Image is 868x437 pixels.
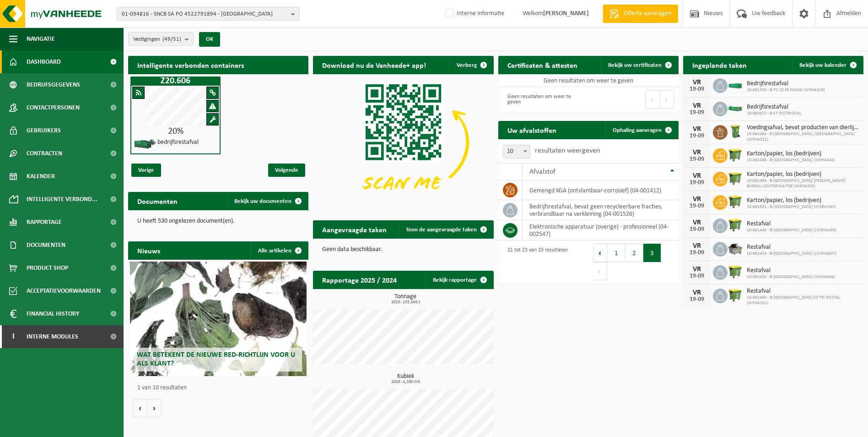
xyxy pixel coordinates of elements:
span: Intelligente verbond... [27,188,97,211]
span: Interne modules [27,325,78,348]
div: 19-09 [688,180,706,186]
h1: Z20.606 [133,76,218,86]
div: VR [688,102,706,109]
span: Toon de aangevraagde taken [406,227,477,233]
img: WB-0240-HPE-GN-50 [728,124,743,139]
span: I [9,325,17,348]
div: 19-09 [688,273,706,279]
span: Vestigingen [133,33,181,46]
img: HK-XC-15-GN-00 [728,104,743,112]
span: Karton/papier, los (bedrijven) [747,150,835,158]
img: WB-1100-HPE-GN-50 [728,170,743,186]
span: Contactpersonen [27,96,80,119]
count: (49/51) [162,36,181,42]
div: VR [688,266,706,273]
span: Wat betekent de nieuwe RED-richtlijn voor u als klant? [137,351,295,367]
div: 19-09 [688,133,706,139]
div: VR [688,79,706,86]
p: Geen data beschikbaar. [322,246,484,253]
span: 10-981499 - B-[GEOGRAPHIC_DATA] [PERSON_NAME] BUREAU CONTREMAITRE (W5HA333) [747,178,859,189]
span: Financial History [27,302,79,325]
h2: Intelligente verbonden containers [128,56,308,74]
span: 10-981498 - B-[GEOGRAPHIC_DATA] (W5HA342) [747,158,835,163]
h2: Documenten [128,192,187,210]
span: Bekijk uw documenten [234,198,291,204]
h3: Kubiek [318,373,493,384]
a: Alle artikelen [251,241,307,260]
h2: Certificaten & attesten [498,56,587,74]
img: Download de VHEPlus App [313,74,493,210]
span: 2025: 235,045 t [318,300,493,305]
span: Karton/papier, los (bedrijven) [747,197,836,204]
span: Restafval [747,244,836,251]
div: 21 tot 23 van 23 resultaten [503,243,568,281]
span: Bedrijfsgegevens [27,73,80,96]
button: Previous [645,90,660,109]
button: 2 [625,244,643,262]
span: Bedrijfsrestafval [747,104,801,111]
span: 10-981705 - B-TC.2C PE MONS (W5HA319) [747,87,825,93]
span: 2025: 4,280 m3 [318,380,493,384]
div: VR [688,289,706,296]
span: Acceptatievoorwaarden [27,279,101,302]
div: 19-09 [688,296,706,303]
button: Vestigingen(49/51) [128,32,194,46]
span: 10-981501 - B-[GEOGRAPHIC_DATA] (W5BW343) [747,204,836,210]
h2: Rapportage 2025 / 2024 [313,271,406,289]
img: WB-1100-HPE-GN-51 [728,217,743,233]
span: Product Shop [27,257,68,279]
span: 10-981464 - B-[GEOGRAPHIC_DATA] /[GEOGRAPHIC_DATA] (W5HA322) [747,131,859,142]
div: VR [688,149,706,156]
img: WB-1100-HPE-GN-50 [728,264,743,279]
p: 1 van 10 resultaten [137,385,304,391]
div: VR [688,172,706,180]
span: Offerte aanvragen [621,9,674,18]
span: Ophaling aanvragen [613,127,662,133]
button: Volgende [147,399,162,417]
span: 10-981453 - B-[GEOGRAPHIC_DATA] ((W5HA807) [747,251,836,257]
a: Offerte aanvragen [603,5,678,23]
span: Verberg [457,62,477,68]
div: 20% [131,127,220,136]
div: VR [688,126,706,133]
a: Ophaling aanvragen [605,121,678,139]
a: Bekijk uw certificaten [601,56,678,74]
span: Voedingsafval, bevat producten van dierlijke oorsprong, onverpakt, categorie 3 [747,124,859,131]
button: OK [199,32,220,47]
td: bedrijfsrestafval, bevat geen recycleerbare fracties, verbrandbaar na verkleining (04-001526) [523,200,679,220]
span: 10 [503,145,530,158]
span: Restafval [747,220,836,228]
button: Vorige [133,399,147,417]
div: VR [688,242,706,250]
button: Previous [593,244,608,262]
h2: Uw afvalstoffen [498,121,566,139]
span: Kalender [27,165,55,188]
button: Next [660,90,674,109]
span: Rapportage [27,211,62,234]
h2: Nieuws [128,241,169,259]
span: Restafval [747,288,859,295]
button: 1 [608,244,625,262]
span: Bekijk uw kalender [799,62,846,68]
button: 01-094816 - SNCB SA PO 4522791894 - [GEOGRAPHIC_DATA] [117,7,300,21]
label: resultaten weergeven [535,147,600,154]
div: 19-09 [688,250,706,256]
button: 3 [643,244,661,262]
td: elektronische apparatuur (overige) - professioneel (04-002547) [523,220,679,240]
span: Restafval [747,267,835,274]
img: HK-XC-20-GN-00 [728,81,743,89]
div: 19-09 [688,86,706,93]
td: gemengd KGA (ontvlambaar-corrosief) (04-001412) [523,180,679,200]
span: 10-981454 - B-[GEOGRAPHIC_DATA] (W5HA406) [747,274,835,280]
span: Bekijk uw certificaten [608,62,662,68]
div: 19-09 [688,156,706,163]
strong: [PERSON_NAME] [543,10,589,17]
span: Bedrijfsrestafval [747,80,825,87]
img: HK-XZ-20-GN-01 [134,138,156,150]
span: Documenten [27,234,65,257]
a: Toon de aangevraagde taken [399,220,493,239]
label: Interne informatie [444,7,504,21]
div: VR [688,219,706,226]
span: Vorige [131,164,161,177]
a: Bekijk rapportage [426,271,493,289]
